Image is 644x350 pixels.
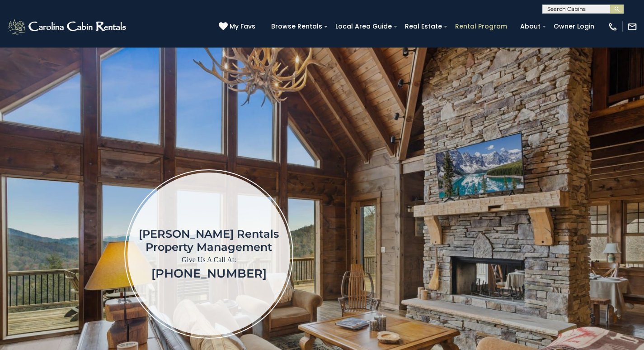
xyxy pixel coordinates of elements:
img: phone-regular-white.png [608,22,618,32]
a: Owner Login [549,19,599,34]
a: About [516,19,545,34]
img: mail-regular-white.png [627,22,637,32]
img: White-1-2.png [7,18,129,36]
a: [PHONE_NUMBER] [151,266,267,281]
span: My Favs [230,22,255,31]
a: My Favs [219,22,258,32]
h1: [PERSON_NAME] Rentals Property Management [139,227,279,254]
a: Local Area Guide [331,19,396,34]
a: Real Estate [400,19,447,34]
a: Rental Program [451,19,512,34]
a: Browse Rentals [267,19,327,34]
p: Give Us A Call At: [139,254,279,266]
